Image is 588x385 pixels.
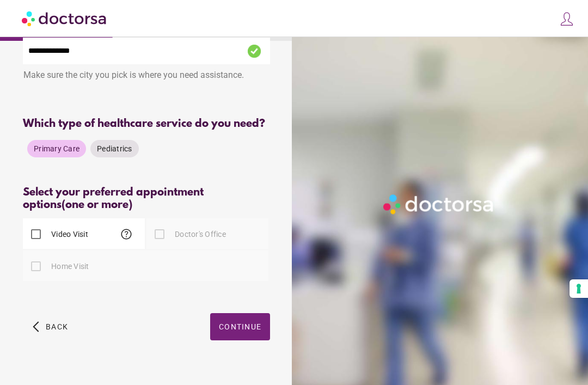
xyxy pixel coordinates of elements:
[380,191,498,217] img: Logo-Doctorsa-trans-White-partial-flat.png
[46,322,68,331] span: Back
[49,229,88,240] label: Video Visit
[62,199,132,211] span: (one or more)
[22,6,108,30] img: Doctorsa.com
[569,279,588,298] button: Your consent preferences for tracking technologies
[23,64,270,88] div: Make sure the city you pick is where you need assistance.
[173,229,226,240] label: Doctor's Office
[23,118,270,130] div: Which type of healthcare service do you need?
[34,144,79,153] span: Primary Care
[97,144,132,153] span: Pediatrics
[219,322,261,331] span: Continue
[28,313,72,340] button: arrow_back_ios Back
[49,261,89,272] label: Home Visit
[120,228,133,241] span: help
[23,186,270,211] div: Select your preferred appointment options
[210,313,270,340] button: Continue
[559,11,574,27] img: icons8-customer-100.png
